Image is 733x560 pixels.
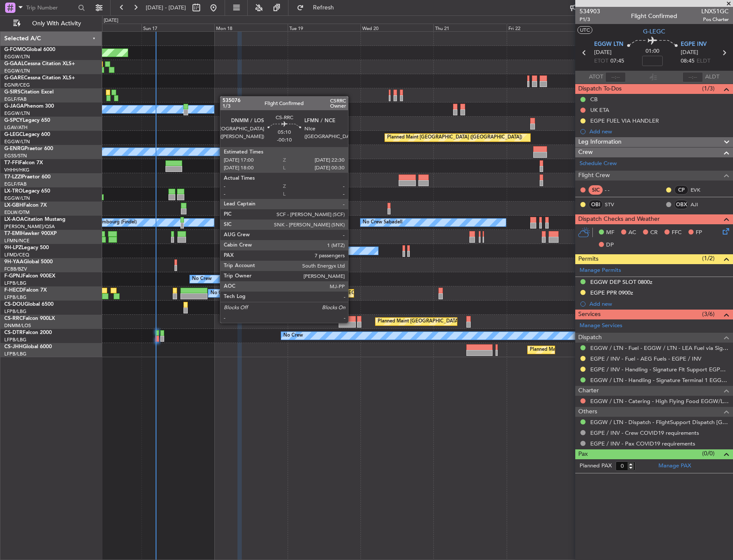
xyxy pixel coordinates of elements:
a: LFMN/NCE [4,238,30,244]
a: T7-EMIHawker 900XP [4,231,57,236]
a: 9H-YAAGlobal 5000 [4,259,53,265]
a: Schedule Crew [580,160,617,168]
a: LFPB/LBG [4,280,27,286]
span: (1/3) [702,84,715,93]
span: G-LEGC [643,27,665,36]
span: CS-JHH [4,344,23,349]
span: Dispatch Checks and Weather [578,214,660,224]
a: CS-RRCFalcon 900LX [4,316,55,321]
a: DNMM/LOS [4,322,31,329]
a: EGGW/LTN [4,110,30,117]
span: DP [606,241,614,250]
span: Leg Information [578,137,622,147]
span: [DATE] - [DATE] [146,4,186,12]
a: G-GARECessna Citation XLS+ [4,75,75,81]
div: OBI [589,200,603,209]
div: EGPE PPR 0900z [590,289,633,296]
div: Add new [589,300,729,307]
span: 01:00 [646,47,659,56]
span: G-SIRS [4,90,21,95]
button: UTC [577,26,592,34]
span: G-SPCY [4,118,23,123]
a: EGPE / INV - Handling - Signature Flt Support EGPE / INV [590,366,729,373]
div: EGGW DEP SLOT 0800z [590,278,652,286]
span: G-LEGC [4,132,23,137]
span: LNX51GC [701,7,729,16]
div: SIC [589,185,603,195]
a: EGPE / INV - Crew COVID19 requirements [590,429,699,437]
div: Sat 16 [69,24,141,31]
span: G-GARE [4,75,24,81]
div: - [271,308,287,313]
span: 08:45 [681,57,694,66]
div: No Crew Sabadell [363,216,403,229]
a: EGPE / INV - Fuel - AEG Fuels - EGPE / INV [590,355,701,362]
span: MF [606,229,614,237]
a: LFPB/LBG [4,308,27,315]
span: G-ENRG [4,146,24,151]
a: EGGW / LTN - Handling - Signature Terminal 1 EGGW / LTN [590,376,729,384]
a: LGAV/ATH [4,124,27,131]
span: CS-RRC [4,316,23,321]
span: [DATE] [681,48,698,57]
div: - - [605,186,624,194]
span: Refresh [306,5,342,11]
div: Thu 21 [433,24,506,31]
span: Flight Crew [578,171,610,181]
a: STV [605,201,624,208]
div: Flight Confirmed [631,12,677,21]
a: F-GPNJFalcon 900EX [4,274,55,279]
div: CB [590,96,598,103]
div: Planned Maint [GEOGRAPHIC_DATA] ([GEOGRAPHIC_DATA]) [387,131,522,144]
a: LFMD/CEQ [4,252,29,258]
a: [PERSON_NAME]/QSA [4,223,55,230]
a: LX-GBHFalcon 7X [4,203,47,208]
a: G-SPCYLegacy 650 [4,118,50,123]
span: 07:45 [610,57,624,66]
a: LFPB/LBG [4,351,27,357]
span: G-JAGA [4,104,24,109]
a: G-GAALCessna Citation XLS+ [4,61,75,66]
span: EGPE INV [681,40,707,49]
span: LX-GBH [4,203,23,208]
a: G-JAGAPhenom 300 [4,104,54,109]
div: EGPE FUEL VIA HANDLER [590,117,659,124]
span: Pos Charter [701,16,729,23]
a: FCBB/BZV [4,266,27,272]
a: G-LEGCLegacy 600 [4,132,50,137]
a: LX-TROLegacy 650 [4,189,50,194]
button: Only With Activity [9,17,93,30]
a: T7-FFIFalcon 7X [4,160,43,166]
div: Tue 19 [288,24,360,31]
a: EGNR/CEG [4,82,30,88]
span: Dispatch To-Dos [578,84,622,94]
div: VHHH [233,161,249,166]
div: No Crew [271,244,291,257]
a: Manage PAX [658,462,691,470]
a: VHHH/HKG [4,167,30,173]
div: LTFE [249,161,265,166]
div: No Crew [210,287,230,300]
input: --:-- [605,72,626,82]
button: Refresh [293,1,344,15]
div: - [249,166,265,172]
span: 9H-YAA [4,259,24,265]
a: G-ENRGPraetor 600 [4,146,53,151]
div: [DATE] [104,17,118,24]
a: G-SIRSCitation Excel [4,90,54,95]
a: LFPB/LBG [4,294,27,301]
div: - [287,308,303,313]
a: LFPB/LBG [4,337,27,343]
a: G-FOMOGlobal 6000 [4,47,55,52]
span: G-FOMO [4,47,26,52]
span: FFC [672,229,682,237]
div: OBX [674,200,688,209]
span: (3/6) [702,310,715,319]
a: AJI [691,201,710,208]
span: Only With Activity [22,21,90,27]
span: CS-DOU [4,302,24,307]
span: Services [578,310,601,319]
div: Fri 22 [507,24,580,31]
span: 9H-LPZ [4,245,21,250]
label: Planned PAX [580,462,612,470]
